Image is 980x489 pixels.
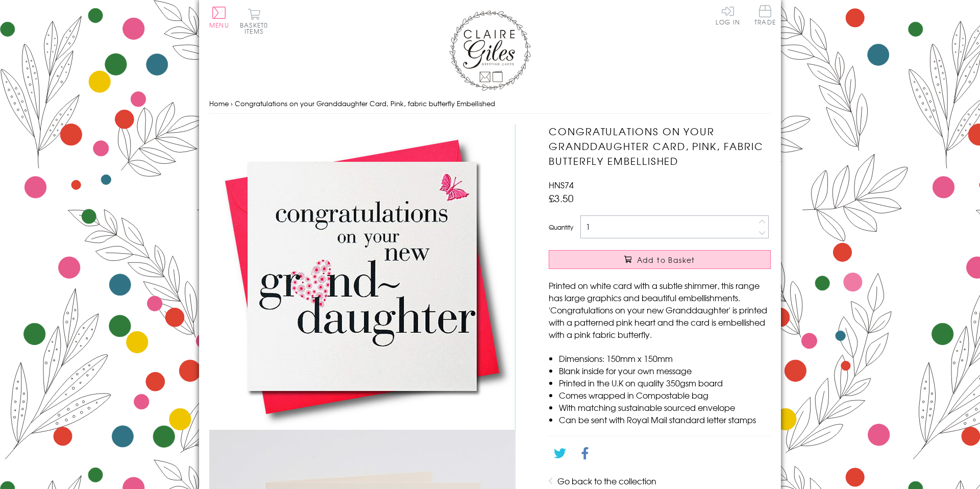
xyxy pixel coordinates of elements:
li: Dimensions: 150mm x 150mm [559,352,771,364]
span: 0 items [244,20,268,36]
span: Trade [754,5,776,25]
label: Quantity [549,223,573,232]
span: › [231,99,233,108]
a: Go back to the collection [557,475,656,487]
button: Menu [209,7,229,28]
li: With matching sustainable sourced envelope [559,401,771,413]
li: Blank inside for your own message [559,364,771,377]
li: Comes wrapped in Compostable bag [559,389,771,401]
button: Add to Basket [549,250,771,269]
button: Basket0 items [240,8,268,34]
span: HNS74 [549,179,574,191]
span: £3.50 [549,191,574,205]
a: Home [209,99,229,108]
a: Trade [754,5,776,27]
img: Claire Giles Greetings Cards [449,10,531,91]
a: Log In [716,5,740,25]
nav: breadcrumbs [209,93,771,114]
img: Congratulations on your Granddaughter Card, Pink, fabric butterfly Embellished [209,124,516,430]
li: Printed in the U.K on quality 350gsm board [559,377,771,389]
span: Menu [209,20,229,30]
span: Add to Basket [637,255,695,265]
li: Can be sent with Royal Mail standard letter stamps [559,413,771,426]
span: Congratulations on your Granddaughter Card, Pink, fabric butterfly Embellished [235,99,495,108]
p: Printed on white card with a subtle shimmer, this range has large graphics and beautiful embellis... [549,279,771,340]
h1: Congratulations on your Granddaughter Card, Pink, fabric butterfly Embellished [549,124,771,168]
